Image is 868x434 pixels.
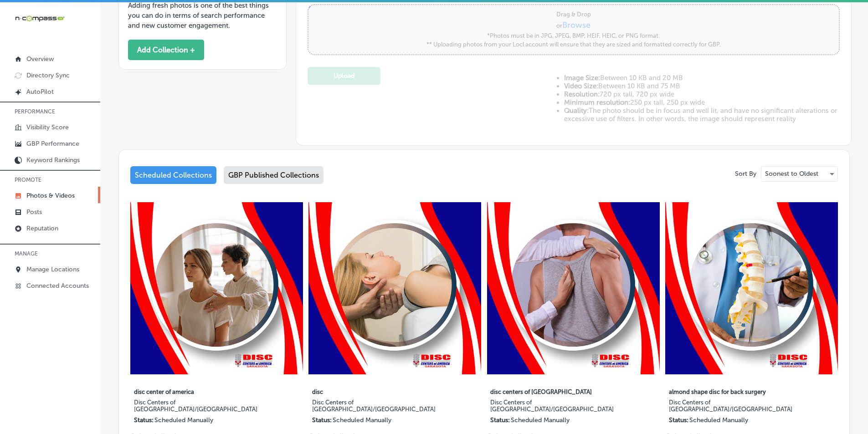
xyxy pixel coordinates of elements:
[134,416,154,424] p: Status:
[669,383,799,399] label: almond shape disc for back surgery
[308,202,481,375] img: Collection thumbnail
[134,383,264,399] label: disc center of america
[26,282,89,290] p: Connected Accounts
[128,40,204,60] button: Add Collection +
[735,170,756,178] p: Sort By
[128,0,277,31] p: Adding fresh photos is one of the best things you can do in terms of search performance and new c...
[312,399,478,416] label: Disc Centers of [GEOGRAPHIC_DATA]/[GEOGRAPHIC_DATA]
[26,156,80,164] p: Keyword Rankings
[665,202,838,375] img: Collection thumbnail
[333,416,391,424] p: Scheduled Manually
[761,167,837,181] div: Soonest to Oldest
[490,383,621,399] label: disc centers of [GEOGRAPHIC_DATA]
[26,71,70,79] p: Directory Sync
[689,416,748,424] p: Scheduled Manually
[312,416,332,424] p: Status:
[15,14,65,23] img: 660ab0bf-5cc7-4cb8-ba1c-48b5ae0f18e60NCTV_CLogo_TV_Black_-500x88.png
[154,416,213,424] p: Scheduled Manually
[26,55,54,63] p: Overview
[669,416,688,424] p: Status:
[224,166,324,184] div: GBP Published Collections
[130,202,303,375] img: Collection thumbnail
[669,399,835,416] label: Disc Centers of [GEOGRAPHIC_DATA]/[GEOGRAPHIC_DATA]
[130,166,216,184] div: Scheduled Collections
[26,225,58,232] p: Reputation
[487,202,660,375] img: Collection thumbnail
[134,399,300,416] label: Disc Centers of [GEOGRAPHIC_DATA]/[GEOGRAPHIC_DATA]
[490,399,656,416] label: Disc Centers of [GEOGRAPHIC_DATA]/[GEOGRAPHIC_DATA]
[26,88,54,96] p: AutoPilot
[511,416,570,424] p: Scheduled Manually
[26,123,69,131] p: Visibility Score
[490,416,510,424] p: Status:
[26,266,79,273] p: Manage Locations
[26,140,79,148] p: GBP Performance
[312,383,442,399] label: disc
[26,192,75,199] p: Photos & Videos
[765,169,818,178] p: Soonest to Oldest
[26,208,42,216] p: Posts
